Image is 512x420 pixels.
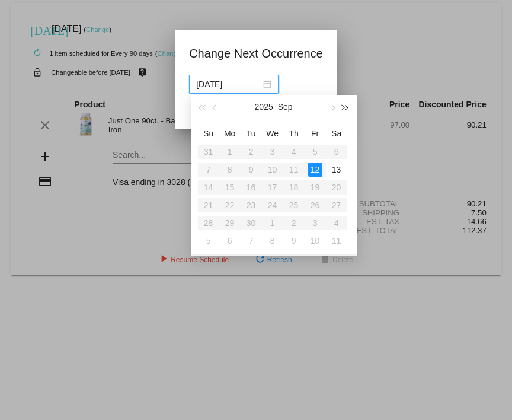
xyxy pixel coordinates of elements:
[219,232,241,250] td: 10/6/2025
[283,124,305,143] th: Thu
[196,78,261,91] input: Select date
[278,95,293,119] button: Sep
[189,44,323,63] h1: Change Next Occurrence
[338,95,351,119] button: Next year (Control + right)
[326,232,347,250] td: 10/11/2025
[201,234,216,248] div: 5
[255,95,273,119] button: 2025
[329,163,344,177] div: 13
[265,234,280,248] div: 8
[189,101,241,122] button: Update
[287,234,301,248] div: 9
[305,124,326,143] th: Fri
[198,124,219,143] th: Sun
[326,124,347,143] th: Sat
[308,234,322,248] div: 10
[262,124,283,143] th: Wed
[244,234,258,248] div: 7
[223,234,237,248] div: 6
[283,232,305,250] td: 10/9/2025
[241,232,262,250] td: 10/7/2025
[325,95,338,119] button: Next month (PageDown)
[196,95,209,119] button: Last year (Control + left)
[219,124,241,143] th: Mon
[326,161,347,179] td: 9/13/2025
[209,95,222,119] button: Previous month (PageUp)
[241,124,262,143] th: Tue
[198,232,219,250] td: 10/5/2025
[329,234,344,248] div: 11
[262,232,283,250] td: 10/8/2025
[305,232,326,250] td: 10/10/2025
